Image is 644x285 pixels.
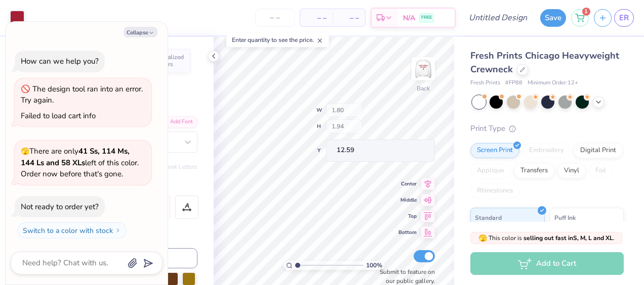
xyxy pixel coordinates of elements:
[115,227,121,233] img: Switch to a color with stock
[478,233,615,243] span: This color is .
[461,8,535,28] input: Untitled Design
[470,50,619,75] span: Fresh Prints Chicago Heavyweight Crewneck
[589,163,613,178] div: Foil
[21,56,99,66] div: How can we help you?
[619,12,629,24] span: ER
[21,146,130,168] strong: 41 Ss, 114 Ms, 144 Ls and 58 XLs
[470,123,624,134] div: Print Type
[522,143,571,158] div: Embroidery
[557,163,586,178] div: Vinyl
[478,233,487,243] span: 🫣
[470,183,519,199] div: Rhinestones
[421,14,432,21] span: FREE
[417,84,430,93] div: Back
[475,212,502,223] span: Standard
[528,79,578,87] span: Minimum Order: 12 +
[398,197,417,204] span: Middle
[398,229,417,236] span: Bottom
[21,147,29,156] span: 🫣
[255,9,295,27] input: – –
[470,79,500,87] span: Fresh Prints
[21,84,143,106] div: The design tool ran into an error. Try again.
[514,163,554,178] div: Transfers
[403,13,415,23] span: N/A
[226,33,329,47] div: Enter quantity to see the price.
[540,9,566,27] button: Save
[366,261,382,270] span: 100 %
[339,13,359,23] span: – –
[124,27,157,37] button: Collapse
[413,59,433,79] img: Back
[21,146,139,179] span: There are only left of this color. Order now before that's gone.
[614,9,634,27] a: ER
[574,143,623,158] div: Digital Print
[470,163,511,178] div: Applique
[157,116,197,128] div: Add Font
[398,180,417,187] span: Center
[17,222,127,239] button: Switch to a color with stock
[582,8,590,16] span: 1
[306,13,327,23] span: – –
[524,234,613,242] strong: selling out fast in S, M, L and XL
[21,111,96,121] div: Failed to load cart info
[398,213,417,220] span: Top
[470,143,519,158] div: Screen Print
[505,79,522,87] span: # FP88
[21,202,99,212] div: Not ready to order yet?
[554,212,576,223] span: Puff Ink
